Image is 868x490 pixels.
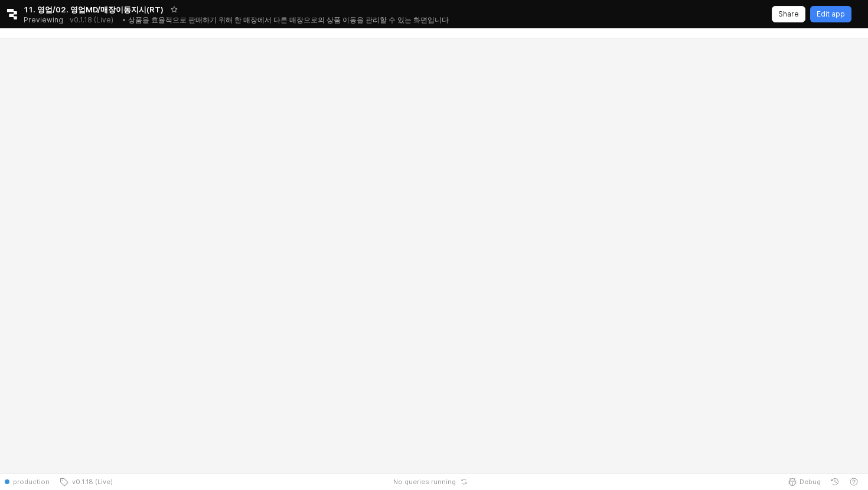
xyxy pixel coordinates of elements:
p: Edit app [817,9,845,19]
span: Previewing [24,14,63,26]
p: v0.1.18 (Live) [70,15,113,25]
span: No queries running [393,477,456,486]
span: v0.1.18 (Live) [68,477,113,486]
div: Previewing v0.1.18 (Live) [24,12,120,28]
button: Reset app state [458,478,470,485]
span: Debug [800,477,821,486]
span: 11. 영업/02. 영업MD/매장이동지시(RT) [24,4,164,15]
button: History [825,473,844,490]
button: Add app to favorites [168,4,180,15]
span: 상품을 효율적으로 판매하기 위해 한 매장에서 다른 매장으로의 상품 이동을 관리할 수 있는 화면입니다 [128,15,449,24]
button: Edit app [810,6,851,22]
p: Share [778,9,799,19]
button: Debug [783,473,825,490]
button: Share app [772,6,805,22]
button: Releases and History [63,12,120,28]
span: production [13,477,50,486]
button: v0.1.18 (Live) [54,473,118,490]
span: • [122,15,126,24]
button: Help [844,473,863,490]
